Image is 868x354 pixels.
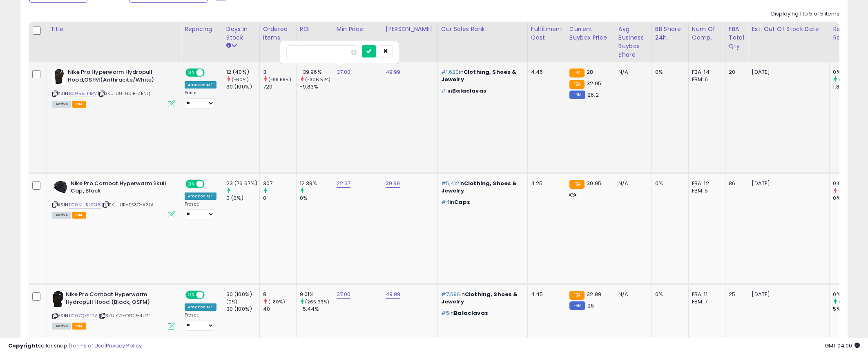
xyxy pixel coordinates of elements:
[441,68,517,83] span: Clothing, Shoes & Jewelry
[69,90,97,97] a: B0959JT4PV
[268,299,285,305] small: (-80%)
[71,180,170,197] b: Nike Pro Combat Hyperwarm Skull Cap, Black
[98,90,150,97] span: | SKU: U8-601B-ZENQ
[618,291,645,298] div: N/A
[386,68,401,76] a: 49.99
[232,76,249,83] small: (-60%)
[771,10,839,18] div: Displaying 1 to 5 of 5 items
[300,180,333,187] div: 12.39%
[72,323,86,330] span: FBA
[441,199,521,206] p: in
[454,198,470,206] span: Caps
[185,192,216,200] div: Amazon AI *
[52,212,71,219] span: All listings currently available for purchase on Amazon
[226,42,231,49] small: Days In Stock.
[50,25,178,33] div: Title
[729,291,742,298] div: 25
[263,305,296,313] div: 40
[587,91,599,99] span: 26.2
[263,83,296,91] div: 720
[692,187,719,195] div: FBM: 5
[752,291,823,298] p: [DATE]
[185,81,216,88] div: Amazon AI *
[185,303,216,311] div: Amazon AI *
[441,309,449,317] span: #5
[300,291,333,298] div: 9.01%
[531,180,560,187] div: 4.25
[655,69,682,76] div: 0%
[833,305,866,313] div: 5%
[833,195,866,202] div: 0%
[337,179,351,188] a: 22.37
[752,69,823,76] p: [DATE]
[441,198,450,206] span: #4
[52,291,64,307] img: 316sgsrO5fL._SL40_.jpg
[569,25,611,42] div: Current Buybox Price
[839,76,857,83] small: (-100%)
[692,25,722,42] div: Num of Comp.
[833,25,863,42] div: Return Rate
[300,305,333,313] div: -5.44%
[263,291,296,298] div: 8
[52,180,175,218] div: ASIN:
[99,312,151,319] span: | SKU: G2-OECR-4U7F
[587,302,594,310] span: 26
[268,76,291,83] small: (-99.58%)
[106,342,142,350] a: Privacy Policy
[185,25,219,33] div: Repricing
[226,305,259,313] div: 30 (100%)
[185,201,216,220] div: Preset:
[72,212,86,219] span: FBA
[729,180,742,187] div: 86
[531,25,562,42] div: Fulfillment Cost
[692,69,719,76] div: FBA: 14
[655,291,682,298] div: 0%
[263,69,296,76] div: 3
[305,299,329,305] small: (265.63%)
[263,180,296,187] div: 307
[752,180,823,187] p: [DATE]
[52,323,71,330] span: All listings currently available for purchase on Amazon
[618,69,645,76] div: N/A
[655,25,685,42] div: BB Share 24h.
[618,180,645,187] div: N/A
[69,201,101,208] a: B00MURUOJ8
[300,195,333,202] div: 0%
[186,180,196,187] span: ON
[825,342,860,350] span: 2025-09-18 04:00 GMT
[531,291,560,298] div: 4.45
[69,312,98,319] a: B007QXSE7A
[226,291,259,298] div: 30 (100%)
[386,290,401,299] a: 49.99
[305,76,331,83] small: (-306.51%)
[655,180,682,187] div: 0%
[569,301,585,310] small: FBM
[441,179,517,195] span: Clothing, Shoes & Jewelry
[692,291,719,298] div: FBA: 11
[52,101,71,108] span: All listings currently available for purchase on Amazon
[441,290,460,298] span: #7,696
[587,68,593,76] span: 28
[441,310,521,317] p: in
[441,87,521,95] p: in
[52,180,69,193] img: 31xmgoILWbL._SL40_.jpg
[386,25,434,33] div: [PERSON_NAME]
[569,180,585,189] small: FBA
[337,68,351,76] a: 37.00
[337,25,379,33] div: Min Price
[618,25,648,59] div: Avg. Business Buybox Share
[226,69,259,76] div: 12 (40%)
[692,180,719,187] div: FBA: 12
[8,342,38,350] strong: Copyright
[441,291,521,305] p: in
[441,180,521,195] p: in
[263,25,293,42] div: Ordered Items
[569,91,585,99] small: FBM
[441,69,521,83] p: in
[752,25,826,33] div: Est. Out Of Stock Date
[692,76,719,83] div: FBM: 6
[52,69,175,106] div: ASIN:
[185,312,216,331] div: Preset:
[833,69,866,76] div: 0%
[692,298,719,305] div: FBM: 7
